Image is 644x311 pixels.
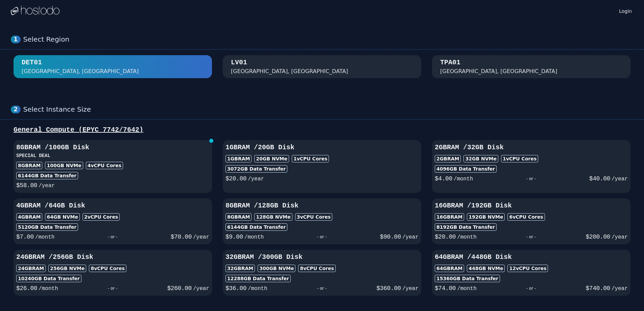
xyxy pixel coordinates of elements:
h3: 24GB RAM / 256 GB Disk [16,252,209,262]
div: 6144 GB Data Transfer [16,172,78,179]
div: 64 GB NVMe [45,213,80,221]
div: 5120 GB Data Transfer [16,223,78,231]
div: 20 GB NVMe [254,155,289,162]
button: DET01 [GEOGRAPHIC_DATA], [GEOGRAPHIC_DATA] [14,55,212,78]
span: /month [248,286,267,292]
div: 3 vCPU Cores [295,213,332,221]
span: /year [612,234,628,240]
div: - or - [54,232,170,242]
div: 24GB RAM [16,265,46,272]
span: $ 20.00 [225,175,246,182]
button: 32GBRAM /300GB Disk32GBRAM300GB NVMe8vCPU Cores12288GB Data Transfer$36.00/month- or -$360.00/year [223,250,421,296]
h3: 8GB RAM / 100 GB Disk [16,143,209,152]
span: $ 4.00 [435,175,452,182]
h3: 64GB RAM / 448 GB Disk [435,252,628,262]
span: /month [454,176,473,182]
span: $ 20.00 [435,234,456,240]
h3: 8GB RAM / 128 GB Disk [225,201,419,210]
div: 32 GB NVMe [463,155,498,162]
span: $ 200.00 [586,234,610,240]
div: 6144 GB Data Transfer [225,223,287,231]
div: 8 vCPU Cores [298,265,335,272]
div: [GEOGRAPHIC_DATA], [GEOGRAPHIC_DATA] [231,67,348,75]
span: $ 360.00 [377,285,401,292]
span: /month [39,286,58,292]
div: General Compute (EPYC 7742/7642) [11,125,633,135]
span: /year [402,286,419,292]
div: - or - [477,284,586,293]
div: 12288 GB Data Transfer [225,275,291,282]
div: DET01 [22,58,42,67]
div: 64GB RAM [435,265,464,272]
div: 4GB RAM [16,213,42,221]
span: $ 74.00 [435,285,456,292]
div: - or - [473,174,589,183]
div: 15360 GB Data Transfer [435,275,500,282]
div: [GEOGRAPHIC_DATA], [GEOGRAPHIC_DATA] [22,67,139,75]
span: $ 7.00 [16,234,34,240]
div: 8192 GB Data Transfer [435,223,497,231]
div: 12 vCPU Cores [507,265,548,272]
div: 3072 GB Data Transfer [225,165,287,173]
span: /month [244,234,264,240]
h3: 4GB RAM / 64 GB Disk [16,201,209,210]
div: 2 [11,106,21,113]
span: $ 36.00 [225,285,246,292]
h3: 1GB RAM / 20 GB Disk [225,143,419,152]
span: $ 90.00 [380,234,401,240]
button: LV01 [GEOGRAPHIC_DATA], [GEOGRAPHIC_DATA] [223,55,421,78]
span: /year [193,234,209,240]
button: TPA01 [GEOGRAPHIC_DATA], [GEOGRAPHIC_DATA] [432,55,630,78]
span: /year [193,286,209,292]
div: 4096 GB Data Transfer [435,165,497,173]
div: Select Region [23,35,633,44]
div: 8 vCPU Cores [89,265,126,272]
span: $ 58.00 [16,182,37,189]
h3: 16GB RAM / 192 GB Disk [435,201,628,210]
h3: 32GB RAM / 300 GB Disk [225,252,419,262]
span: /year [39,183,55,189]
span: /year [612,176,628,182]
div: TPA01 [440,58,460,67]
div: - or - [58,284,167,293]
div: - or - [477,232,586,242]
div: - or - [267,284,377,293]
div: 1 vCPU Cores [501,155,538,162]
div: LV01 [231,58,247,67]
div: 100 GB NVMe [45,162,83,169]
span: $ 740.00 [586,285,610,292]
span: $ 9.00 [225,234,243,240]
div: 8GB RAM [16,162,42,169]
button: 2GBRAM /32GB Disk2GBRAM32GB NVMe1vCPU Cores4096GB Data Transfer$4.00/month- or -$40.00/year [432,140,630,193]
div: 6 vCPU Cores [507,213,545,221]
div: [GEOGRAPHIC_DATA], [GEOGRAPHIC_DATA] [440,67,557,75]
button: 16GBRAM /192GB Disk16GBRAM192GB NVMe6vCPU Cores8192GB Data Transfer$20.00/month- or -$200.00/year [432,198,630,244]
div: 1 vCPU Cores [292,155,329,162]
button: 4GBRAM /64GB Disk4GBRAM64GB NVMe2vCPU Cores5120GB Data Transfer$7.00/month- or -$70.00/year [14,198,212,244]
div: 16GB RAM [435,213,464,221]
div: 192 GB NVMe [467,213,505,221]
div: 300 GB NVMe [258,265,295,272]
h3: SPECIAL DEAL [16,152,209,159]
div: 2GB RAM [435,155,461,162]
button: 24GBRAM /256GB Disk24GBRAM256GB NVMe8vCPU Cores10240GB Data Transfer$26.00/month- or -$260.00/year [14,250,212,296]
span: /year [612,286,628,292]
div: 1 [11,36,21,43]
span: $ 26.00 [16,285,37,292]
span: $ 260.00 [167,285,192,292]
h3: 2GB RAM / 32 GB Disk [435,143,628,152]
div: 2 vCPU Cores [82,213,120,221]
div: 1GB RAM [225,155,252,162]
div: 256 GB NVMe [48,265,86,272]
span: $ 40.00 [589,175,610,182]
div: Select Instance Size [23,105,633,114]
div: 32GB RAM [225,265,255,272]
button: 64GBRAM /448GB Disk64GBRAM448GB NVMe12vCPU Cores15360GB Data Transfer$74.00/month- or -$740.00/year [432,250,630,296]
div: 128 GB NVMe [254,213,292,221]
a: Login [618,6,633,15]
span: /month [35,234,55,240]
div: 448 GB NVMe [467,265,505,272]
div: 4 vCPU Cores [86,162,123,169]
span: /year [402,234,419,240]
button: 8GBRAM /100GB DiskSPECIAL DEAL8GBRAM100GB NVMe4vCPU Cores6144GB Data Transfer$58.00/year [14,140,212,193]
